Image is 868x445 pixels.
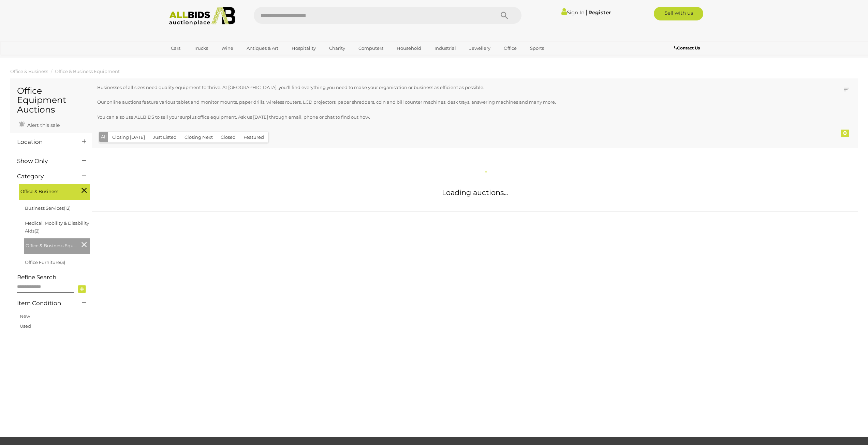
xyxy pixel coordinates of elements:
[561,9,585,16] a: Sign In
[287,43,320,54] a: Hospitality
[17,86,85,115] h1: Office Equipment Auctions
[97,84,784,91] p: Businesses of all sizes need quality equipment to thrive. At [GEOGRAPHIC_DATA], you'll find every...
[64,205,71,211] span: (12)
[166,43,185,54] a: Cars
[20,313,30,319] a: New
[34,228,40,234] span: (2)
[430,43,460,54] a: Industrial
[17,139,72,145] h4: Location
[242,43,283,54] a: Antiques & Art
[499,43,521,54] a: Office
[17,119,61,130] a: Alert this sale
[442,188,508,197] span: Loading auctions...
[465,43,495,54] a: Jewellery
[217,132,240,143] button: Closed
[55,69,120,74] a: Office & Business Equipment
[97,98,784,106] p: Our online auctions feature various tablet and monitor mounts, paper drills, wireless routers, LC...
[99,132,108,142] button: All
[17,300,72,307] h4: Item Condition
[588,9,611,16] a: Register
[674,45,700,50] b: Contact Us
[17,173,72,180] h4: Category
[526,43,548,54] a: Sports
[20,323,31,329] a: Used
[60,259,65,265] span: (3)
[674,44,702,52] a: Contact Us
[25,259,65,265] a: Office Furniture(3)
[166,54,224,65] a: [GEOGRAPHIC_DATA]
[392,43,426,54] a: Household
[26,122,60,128] span: Alert this sale
[26,240,77,250] span: Office & Business Equipment
[97,113,784,121] p: You can also use ALLBIDS to sell your surplus office equipment. Ask us [DATE] through email, phon...
[654,7,703,20] a: Sell with us
[841,130,849,137] div: 0
[586,9,587,16] span: |
[165,7,239,26] img: Allbids.com.au
[189,43,212,54] a: Trucks
[180,132,217,143] button: Closing Next
[10,69,48,74] a: Office & Business
[20,186,72,195] span: Office & Business
[487,7,521,24] button: Search
[149,132,181,143] button: Just Listed
[17,274,90,281] h4: Refine Search
[25,205,71,211] a: Business Services(12)
[17,158,72,164] h4: Show Only
[108,132,149,143] button: Closing [DATE]
[354,43,388,54] a: Computers
[25,220,89,234] a: Medical, Mobility & Disability Aids(2)
[325,43,350,54] a: Charity
[239,132,268,143] button: Featured
[217,43,238,54] a: Wine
